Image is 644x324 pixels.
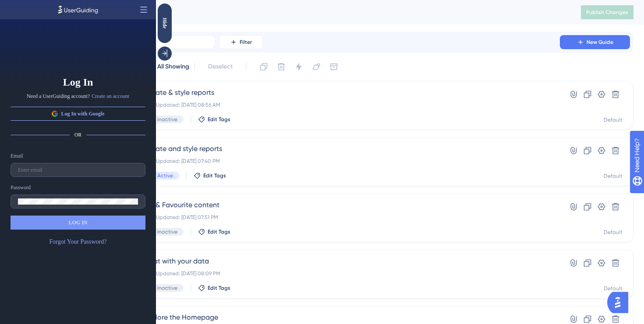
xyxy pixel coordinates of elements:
[144,101,535,108] div: Last Updated: [DATE] 08:56 AM
[208,61,233,72] span: Deselect
[157,116,177,123] span: Inactive
[21,2,55,13] span: Need Help?
[198,228,230,235] button: Edit Tags
[607,289,633,316] iframe: UserGuiding AI Assistant Launcher
[157,228,177,235] span: Inactive
[138,61,189,72] span: Select All Showing
[11,184,31,191] div: Password
[194,172,226,179] button: Edit Tags
[604,173,623,180] div: Default
[198,284,230,292] button: Edit Tags
[144,270,535,277] div: Last Updated: [DATE] 08:09 PM
[144,214,535,221] div: Last Updated: [DATE] 07:51 PM
[604,229,623,236] div: Default
[11,107,145,121] button: Log In with Google
[27,93,90,100] span: Need a UserGuiding account?
[604,116,623,123] div: Default
[157,172,173,179] span: Active
[144,312,535,323] span: Explore the Homepage
[63,75,93,89] span: Log In
[144,87,535,98] span: Create & style reports
[203,172,226,179] span: Edit Tags
[144,256,535,266] span: Chat with your data
[11,152,23,159] div: Email
[581,5,633,19] button: Publish Changes
[208,116,230,123] span: Edit Tags
[144,158,535,165] div: Last Updated: [DATE] 07:40 PM
[74,131,82,138] span: OR
[18,167,138,173] input: Enter email
[240,39,252,46] span: Filter
[200,59,241,75] button: Deselect
[92,93,129,100] a: Create an account
[61,110,104,117] span: Log In with Google
[208,284,230,292] span: Edit Tags
[116,6,559,18] div: Guides
[604,285,623,292] div: Default
[144,144,535,154] span: Create and style reports
[11,216,145,230] button: LOG IN
[219,35,263,49] button: Filter
[587,39,613,46] span: New Guide
[560,35,630,49] button: New Guide
[50,237,107,247] a: Forgot Your Password?
[208,228,230,235] span: Edit Tags
[68,219,87,226] span: LOG IN
[137,39,208,45] input: Search
[198,116,230,123] button: Edit Tags
[157,284,177,292] span: Inactive
[586,9,628,16] span: Publish Changes
[144,200,535,210] span: Pin & Favourite content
